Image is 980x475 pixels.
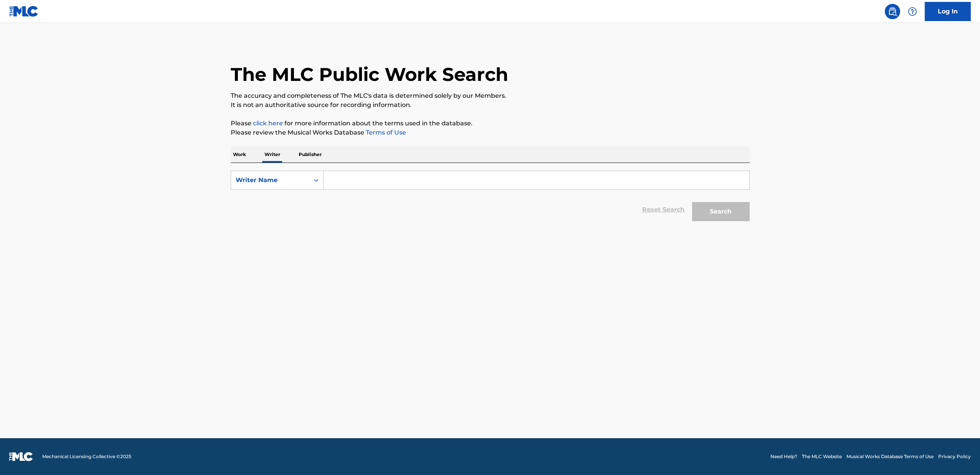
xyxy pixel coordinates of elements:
img: help [908,7,917,16]
p: Publisher [296,146,324,163]
p: Writer [262,146,283,163]
a: click here [253,120,283,127]
span: Mechanical Licensing Collective © 2025 [42,453,131,460]
a: The MLC Website [802,453,842,460]
p: Please for more information about the terms used in the database. [231,119,750,128]
a: Privacy Policy [938,453,971,460]
div: Help [905,4,920,19]
p: The accuracy and completeness of The MLC's data is determined solely by our Members. [231,91,750,100]
p: Please review the Musical Works Database [231,128,750,137]
p: Work [231,146,248,163]
img: logo [9,452,33,461]
a: Log In [925,2,971,21]
form: Search Form [231,171,750,225]
iframe: Chat Widget [942,438,980,475]
img: MLC Logo [9,6,39,17]
a: Public Search [885,4,900,19]
div: Writer Name [236,176,305,185]
h1: The MLC Public Work Search [231,63,508,86]
p: It is not an authoritative source for recording information. [231,100,750,110]
a: Terms of Use [364,129,406,136]
img: search [888,7,897,16]
a: Need Help? [770,453,797,460]
a: Musical Works Database Terms of Use [846,453,934,460]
